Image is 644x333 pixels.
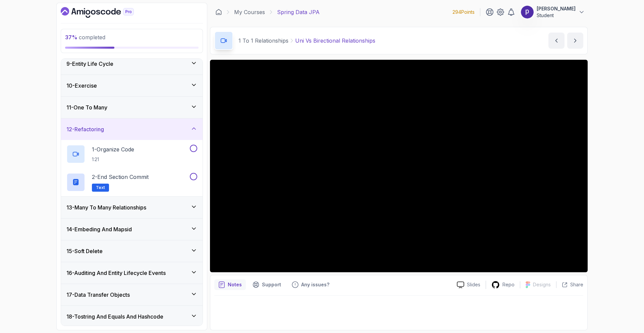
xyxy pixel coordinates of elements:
button: 14-Embeding And Mapsid [61,219,203,240]
button: 18-Tostring And Equals And Hashcode [61,306,203,327]
button: 11-One To Many [61,97,203,118]
a: Repo [486,281,520,289]
h3: 10 - Exercise [66,82,97,90]
a: Dashboard [215,9,222,15]
p: Slides [467,281,480,288]
p: Notes [228,281,242,288]
button: 15-Soft Delete [61,240,203,262]
button: 10-Exercise [61,75,203,96]
button: Share [556,281,583,288]
button: 9-Entity Life Cycle [61,53,203,75]
button: 12-Refactoring [61,118,203,140]
p: Repo [502,281,515,288]
p: Designs [533,281,551,288]
h3: 15 - Soft Delete [66,247,103,255]
h3: 16 - Auditing And Entity Lifecycle Events [66,269,166,277]
h3: 12 - Refactoring [66,125,104,133]
button: 13-Many To Many Relationships [61,197,203,218]
p: Support [262,281,281,288]
h3: 11 - One To Many [66,103,107,111]
button: 2-End Section CommitText [66,173,197,192]
h3: 9 - Entity Life Cycle [66,60,113,68]
a: Slides [451,281,486,288]
button: 16-Auditing And Entity Lifecycle Events [61,262,203,284]
p: Spring Data JPA [277,8,320,16]
h3: 17 - Data Transfer Objects [66,291,130,299]
span: completed [65,34,105,41]
iframe: 11 - Uni Vs Birectional Relationships [210,60,588,272]
h3: 18 - Tostring And Equals And Hashcode [66,313,163,321]
span: Text [96,185,105,190]
p: 1:21 [92,156,134,163]
button: previous content [548,33,565,49]
a: My Courses [234,8,265,16]
p: 1 To 1 Relationships [238,37,288,45]
button: 1-Organize Code1:21 [66,145,197,163]
p: Any issues? [301,281,329,288]
button: Feedback button [288,279,333,290]
p: 1 - Organize Code [92,145,134,153]
button: Support button [249,279,285,290]
img: user profile image [521,6,534,18]
p: [PERSON_NAME] [537,5,576,12]
a: Dashboard [61,7,149,18]
p: 2 - End Section Commit [92,173,149,181]
p: 294 Points [452,9,475,15]
button: user profile image[PERSON_NAME]Student [521,5,585,19]
span: 37 % [65,34,77,41]
h3: 14 - Embeding And Mapsid [66,225,132,233]
p: Uni Vs Birectional Relationships [295,37,375,45]
button: next content [567,33,583,49]
p: Student [537,12,576,19]
button: 17-Data Transfer Objects [61,284,203,305]
p: Share [570,281,583,288]
h3: 13 - Many To Many Relationships [66,203,146,211]
button: notes button [214,279,246,290]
